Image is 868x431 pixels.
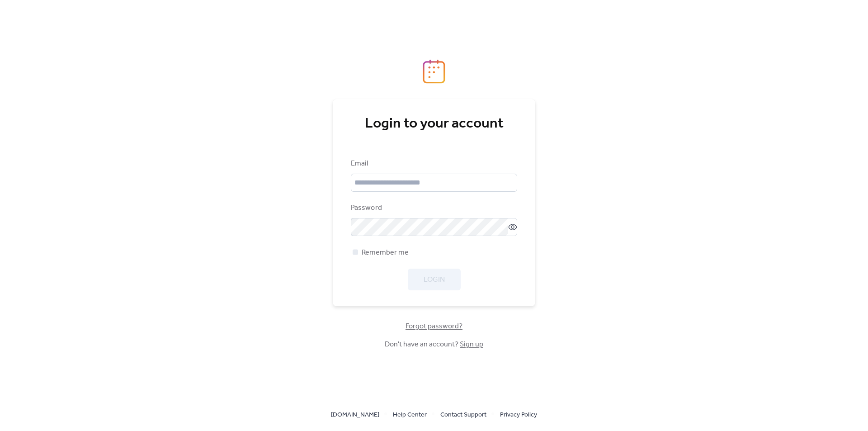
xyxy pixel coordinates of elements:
img: logo [423,59,445,84]
a: [DOMAIN_NAME] [331,409,379,420]
span: Remember me [362,247,409,258]
span: Contact Support [440,410,486,421]
a: Privacy Policy [500,409,537,420]
div: Login to your account [351,115,517,133]
a: Help Center [393,409,427,420]
a: Forgot password? [406,324,462,329]
a: Sign up [460,337,483,351]
div: Email [351,158,515,169]
span: Help Center [393,410,427,421]
div: Password [351,203,515,213]
a: Contact Support [440,409,486,420]
span: Forgot password? [406,321,462,332]
span: Privacy Policy [500,410,537,421]
span: Don't have an account? [385,339,483,350]
span: [DOMAIN_NAME] [331,410,379,421]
